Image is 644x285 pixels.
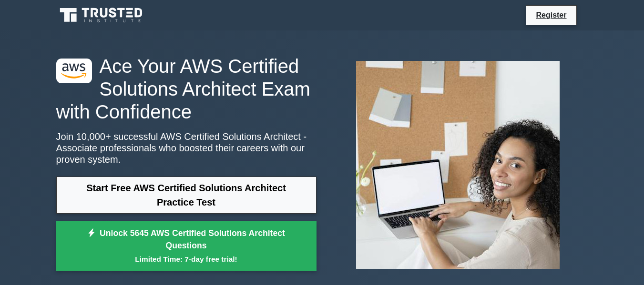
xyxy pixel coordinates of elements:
small: Limited Time: 7-day free trial! [68,254,305,265]
h1: Ace Your AWS Certified Solutions Architect Exam with Confidence [56,55,317,123]
a: Unlock 5645 AWS Certified Solutions Architect QuestionsLimited Time: 7-day free trial! [56,221,317,271]
a: Start Free AWS Certified Solutions Architect Practice Test [56,177,317,214]
a: Register [530,9,572,21]
p: Join 10,000+ successful AWS Certified Solutions Architect - Associate professionals who boosted t... [56,131,317,165]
